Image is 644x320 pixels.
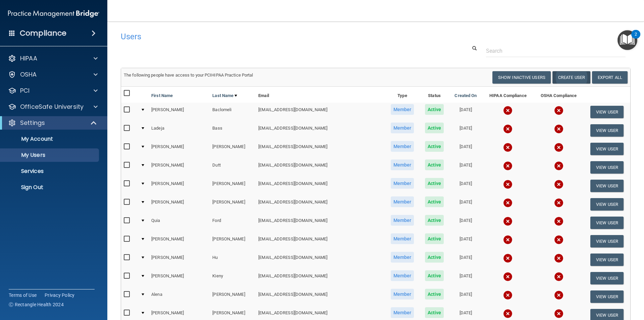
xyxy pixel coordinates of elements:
[503,143,513,152] img: cross.ca9f0e7f.svg
[503,272,513,281] img: cross.ca9f0e7f.svg
[391,104,414,115] span: Member
[425,307,444,318] span: Active
[8,87,98,95] a: PCI
[425,252,444,263] span: Active
[554,254,563,263] img: cross.ca9f0e7f.svg
[503,309,513,318] img: cross.ca9f0e7f.svg
[449,158,482,177] td: [DATE]
[124,73,253,78] span: The following people have access to your PCIHIPAA Practice Portal
[256,158,385,177] td: [EMAIL_ADDRESS][DOMAIN_NAME]
[391,270,414,281] span: Member
[391,159,414,170] span: Member
[482,87,534,103] th: HIPAA Compliance
[554,143,563,152] img: cross.ca9f0e7f.svg
[20,103,84,111] p: OfficeSafe University
[4,168,96,175] p: Services
[212,92,237,100] a: Last Name
[503,290,513,300] img: cross.ca9f0e7f.svg
[45,292,75,299] a: Privacy Policy
[149,177,210,195] td: [PERSON_NAME]
[425,196,444,207] span: Active
[554,290,563,300] img: cross.ca9f0e7f.svg
[256,87,385,103] th: Email
[554,161,563,171] img: cross.ca9f0e7f.svg
[449,269,482,287] td: [DATE]
[590,290,624,303] button: View User
[590,254,624,266] button: View User
[20,54,37,62] p: HIPAA
[149,232,210,250] td: [PERSON_NAME]
[9,301,64,308] span: Ⓒ Rectangle Health 2024
[590,124,624,137] button: View User
[420,87,449,103] th: Status
[149,269,210,287] td: [PERSON_NAME]
[256,103,385,121] td: [EMAIL_ADDRESS][DOMAIN_NAME]
[492,71,551,84] button: Show Inactive Users
[449,121,482,140] td: [DATE]
[554,235,563,244] img: cross.ca9f0e7f.svg
[554,124,563,134] img: cross.ca9f0e7f.svg
[391,252,414,263] span: Member
[8,119,97,127] a: Settings
[391,141,414,152] span: Member
[256,214,385,232] td: [EMAIL_ADDRESS][DOMAIN_NAME]
[425,159,444,170] span: Active
[635,34,637,43] div: 2
[590,143,624,155] button: View User
[8,7,99,20] img: PMB logo
[554,180,563,189] img: cross.ca9f0e7f.svg
[391,215,414,226] span: Member
[449,195,482,214] td: [DATE]
[210,140,256,158] td: [PERSON_NAME]
[503,180,513,189] img: cross.ca9f0e7f.svg
[425,289,444,300] span: Active
[449,177,482,195] td: [DATE]
[149,195,210,214] td: [PERSON_NAME]
[210,121,256,140] td: Bass
[554,106,563,115] img: cross.ca9f0e7f.svg
[534,87,584,103] th: OSHA Compliance
[391,233,414,244] span: Member
[4,184,96,191] p: Sign Out
[20,87,30,95] p: PCI
[554,198,563,208] img: cross.ca9f0e7f.svg
[449,232,482,250] td: [DATE]
[391,289,414,300] span: Member
[503,106,513,115] img: cross.ca9f0e7f.svg
[391,123,414,133] span: Member
[210,287,256,306] td: [PERSON_NAME]
[256,195,385,214] td: [EMAIL_ADDRESS][DOMAIN_NAME]
[149,121,210,140] td: Ladeja
[256,287,385,306] td: [EMAIL_ADDRESS][DOMAIN_NAME]
[590,235,624,247] button: View User
[503,161,513,171] img: cross.ca9f0e7f.svg
[391,178,414,189] span: Member
[449,287,482,306] td: [DATE]
[454,92,477,100] a: Created On
[590,161,624,174] button: View User
[149,103,210,121] td: [PERSON_NAME]
[590,272,624,284] button: View User
[20,71,37,79] p: OSHA
[425,178,444,189] span: Active
[210,250,256,269] td: Hu
[210,103,256,121] td: Baclomeli
[592,71,628,84] a: Export All
[385,87,420,103] th: Type
[425,123,444,133] span: Active
[256,250,385,269] td: [EMAIL_ADDRESS][DOMAIN_NAME]
[590,217,624,229] button: View User
[391,196,414,207] span: Member
[449,214,482,232] td: [DATE]
[449,103,482,121] td: [DATE]
[149,140,210,158] td: [PERSON_NAME]
[503,198,513,208] img: cross.ca9f0e7f.svg
[449,140,482,158] td: [DATE]
[425,270,444,281] span: Active
[210,158,256,177] td: Dutt
[8,54,98,62] a: HIPAA
[4,152,96,158] p: My Users
[210,177,256,195] td: [PERSON_NAME]
[256,140,385,158] td: [EMAIL_ADDRESS][DOMAIN_NAME]
[20,119,45,127] p: Settings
